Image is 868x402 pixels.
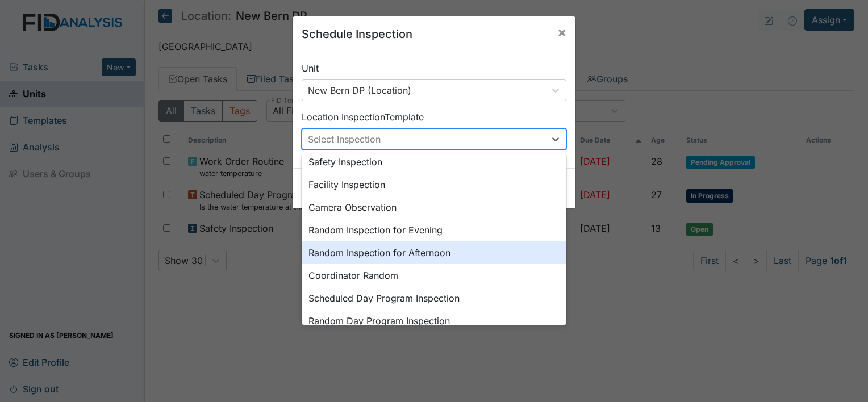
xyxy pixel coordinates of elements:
label: Unit [302,61,319,75]
h5: Schedule Inspection [302,26,412,43]
label: Location Inspection Template [302,110,424,124]
div: Coordinator Random [302,264,566,287]
span: × [557,24,566,40]
div: Camera Observation [302,196,566,219]
div: Facility Inspection [302,173,566,196]
div: Random Inspection for Afternoon [302,241,566,264]
div: Scheduled Day Program Inspection [302,287,566,309]
div: Select Inspection [308,132,381,146]
button: Close [548,16,575,48]
div: Random Inspection for Evening [302,219,566,241]
div: Random Day Program Inspection [302,309,566,332]
div: Safety Inspection [302,150,566,173]
div: New Bern DP (Location) [308,83,411,97]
